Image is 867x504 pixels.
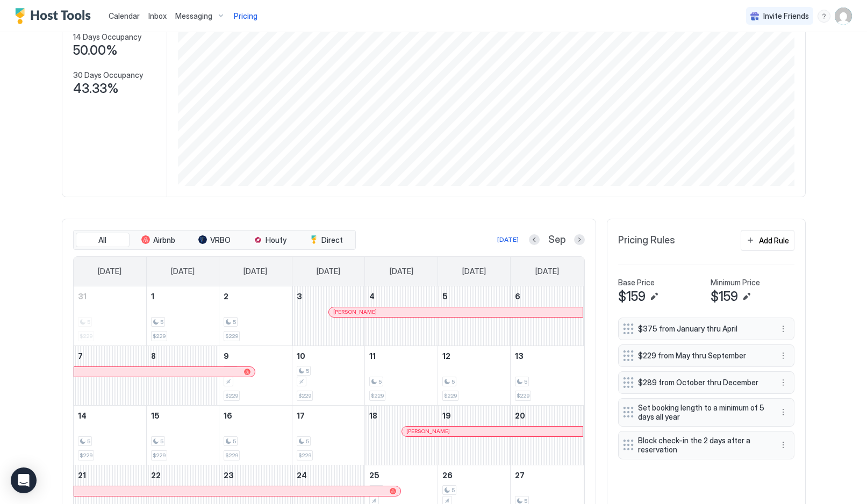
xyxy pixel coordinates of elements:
button: Next month [574,234,585,245]
td: September 14, 2025 [74,405,147,465]
a: September 10, 2025 [292,346,365,366]
a: September 8, 2025 [147,346,219,366]
a: September 5, 2025 [438,286,511,306]
span: $229 from May thru September [638,351,766,361]
span: 10 [297,351,305,361]
span: 26 [442,471,453,480]
span: Airbnb [153,235,175,245]
span: $229 [225,333,238,340]
button: More options [777,376,790,389]
td: September 3, 2025 [292,286,365,346]
span: [PERSON_NAME] [406,428,450,435]
span: 18 [369,411,377,420]
button: Houfy [243,233,297,248]
div: User profile [835,8,852,25]
a: September 3, 2025 [292,286,365,306]
a: Wednesday [306,257,351,286]
div: [PERSON_NAME] [406,428,579,435]
td: September 15, 2025 [146,405,219,465]
span: [DATE] [98,267,121,276]
span: 43.33% [73,81,119,97]
a: September 18, 2025 [365,406,438,426]
span: $159 [618,289,646,305]
div: menu [818,10,830,23]
span: 5 [452,487,455,494]
span: $229 [80,452,92,459]
span: 1 [151,292,154,301]
span: 5 [160,438,163,445]
span: $229 [225,452,238,459]
span: 16 [224,411,232,420]
span: 5 [378,378,382,385]
span: $229 [298,392,311,399]
td: September 11, 2025 [365,345,438,405]
td: September 5, 2025 [438,286,511,346]
span: 17 [297,411,305,420]
span: Direct [321,235,343,245]
a: September 15, 2025 [147,406,219,426]
span: $375 from January thru April [638,324,766,334]
td: September 20, 2025 [511,405,584,465]
span: 5 [233,319,236,326]
span: [DATE] [317,267,340,276]
span: 3 [297,292,302,301]
a: September 22, 2025 [147,465,219,485]
a: Tuesday [233,257,278,286]
div: [DATE] [497,235,519,244]
span: Sep [548,234,565,246]
div: Host Tools Logo [15,8,96,24]
div: Open Intercom Messenger [11,467,37,493]
a: Monday [160,257,205,286]
a: September 2, 2025 [219,286,292,306]
a: September 19, 2025 [438,406,511,426]
a: September 1, 2025 [147,286,219,306]
span: 19 [442,411,451,420]
button: Add Rule [741,230,794,251]
span: [DATE] [390,267,413,276]
a: Calendar [109,10,140,21]
span: 11 [369,351,376,361]
td: September 7, 2025 [74,345,147,405]
button: More options [777,438,790,451]
a: September 25, 2025 [365,465,438,485]
a: Thursday [379,257,424,286]
td: September 6, 2025 [511,286,584,346]
span: [PERSON_NAME] [333,308,377,315]
span: Block check-in the 2 days after a reservation [638,436,766,455]
button: Edit [740,290,753,303]
span: 9 [224,351,229,361]
span: 23 [224,471,234,480]
td: September 10, 2025 [292,345,365,405]
div: menu [777,322,790,335]
span: 8 [151,351,156,361]
div: [PERSON_NAME] [333,308,578,315]
td: September 12, 2025 [438,345,511,405]
td: September 1, 2025 [146,286,219,346]
button: More options [777,406,790,419]
span: 30 Days Occupancy [73,70,143,80]
td: September 8, 2025 [146,345,219,405]
a: September 4, 2025 [365,286,438,306]
td: August 31, 2025 [74,286,147,346]
td: September 2, 2025 [219,286,292,346]
span: Invite Friends [763,11,809,21]
div: menu [777,406,790,419]
div: menu [777,349,790,362]
button: Direct [299,233,353,248]
button: More options [777,349,790,362]
button: All [76,233,130,248]
button: Previous month [529,234,540,245]
span: 4 [369,292,375,301]
span: 24 [297,471,307,480]
span: VRBO [210,235,231,245]
td: September 9, 2025 [219,345,292,405]
span: 5 [442,292,448,301]
span: 13 [515,351,524,361]
a: September 23, 2025 [219,465,292,485]
span: 5 [160,319,163,326]
a: September 27, 2025 [511,465,583,485]
span: 14 [78,411,87,420]
button: More options [777,322,790,335]
span: 25 [369,471,379,480]
button: Airbnb [132,233,185,248]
